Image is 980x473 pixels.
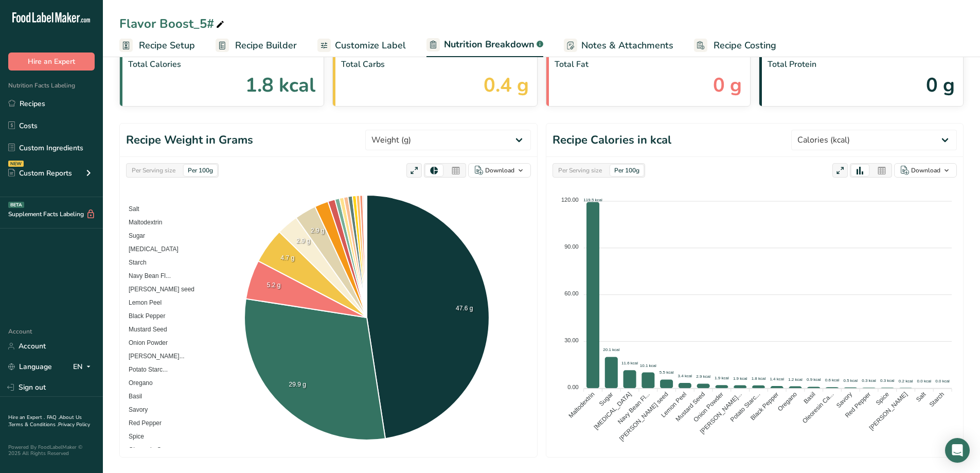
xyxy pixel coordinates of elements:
[694,34,776,57] a: Recipe Costing
[121,393,142,400] span: Basil
[564,290,579,296] tspan: 60.00
[139,39,195,52] span: Recipe Setup
[801,391,835,425] tspan: Oleoresin Ca...
[915,390,928,403] tspan: Salt
[119,34,195,57] a: Recipe Setup
[317,34,406,57] a: Customize Label
[468,163,531,178] button: Download
[8,414,82,428] a: About Us .
[564,34,673,57] a: Notes & Attachments
[729,391,762,424] tspan: Potato Starc...
[674,391,706,423] tspan: Mustard Seed
[8,202,24,208] div: BETA
[564,337,579,343] tspan: 30.00
[875,391,890,407] tspan: Spice
[8,414,45,421] a: Hire an Expert .
[581,39,673,52] span: Notes & Attachments
[128,165,180,176] div: Per Serving size
[768,58,955,71] span: Total Protein
[8,358,52,376] a: Language
[610,165,644,176] div: Per 100g
[128,58,315,71] span: Total Calories
[121,379,153,387] span: Oregano
[714,39,776,52] span: Recipe Costing
[245,71,315,100] span: 1.8 kcal
[119,14,226,33] div: Flavor Boost_5#
[567,384,578,390] tspan: 0.00
[341,58,528,71] span: Total Carbs
[567,391,596,419] tspan: Maltodextrin
[776,391,798,413] tspan: Oregano
[121,406,148,413] span: Savory
[184,165,217,176] div: Per 100g
[844,391,872,419] tspan: Red Pepper
[121,246,179,253] span: [MEDICAL_DATA]
[58,421,90,428] a: Privacy Policy
[73,361,95,373] div: EN
[444,38,534,51] span: Nutrition Breakdown
[660,391,688,419] tspan: Lemon Peel
[554,165,606,176] div: Per Serving size
[121,353,185,360] span: [PERSON_NAME]...
[216,34,297,57] a: Recipe Builder
[121,272,171,279] span: Navy Bean Fl...
[9,421,58,428] a: Terms & Conditions .
[121,366,168,373] span: Potato Starc...
[598,391,615,408] tspan: Sugar
[561,197,579,203] tspan: 120.00
[121,286,194,293] span: [PERSON_NAME] seed
[8,168,72,179] div: Custom Reports
[485,166,514,175] div: Download
[121,205,139,213] span: Salt
[802,391,816,405] tspan: Basil
[553,132,671,149] h1: Recipe Calories in kcal
[713,71,742,100] span: 0 g
[894,163,957,178] button: Download
[47,414,59,421] a: FAQ .
[121,312,165,320] span: Black Pepper
[8,161,24,167] div: NEW
[564,243,579,250] tspan: 90.00
[692,391,725,424] tspan: Onion Powder
[121,339,168,346] span: Onion Powder
[835,391,853,409] tspan: Savory
[121,259,147,266] span: Starch
[126,132,253,149] h1: Recipe Weight in Grams
[484,71,529,100] span: 0.4 g
[121,326,167,333] span: Mustard Seed
[928,391,946,408] tspan: Starch
[121,419,162,427] span: Red Pepper
[335,39,406,52] span: Customize Label
[616,391,651,426] tspan: Navy Bean Fl...
[235,39,297,52] span: Recipe Builder
[8,52,95,71] button: Hire an Expert
[555,58,742,71] span: Total Fat
[618,391,669,442] tspan: [PERSON_NAME] seed
[426,33,543,58] a: Nutrition Breakdown
[911,166,940,175] div: Download
[121,433,144,440] span: Spice
[121,219,162,226] span: Maltodextrin
[593,391,633,431] tspan: [MEDICAL_DATA]
[868,391,909,432] tspan: [PERSON_NAME]
[945,438,970,463] div: Open Intercom Messenger
[121,232,145,239] span: Sugar
[121,446,170,453] span: Oleoresin Ca...
[926,71,955,100] span: 0 g
[749,391,780,422] tspan: Black Pepper
[8,444,95,457] div: Powered By FoodLabelMaker © 2025 All Rights Reserved
[121,299,162,306] span: Lemon Peel
[699,391,743,435] tspan: [PERSON_NAME]...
